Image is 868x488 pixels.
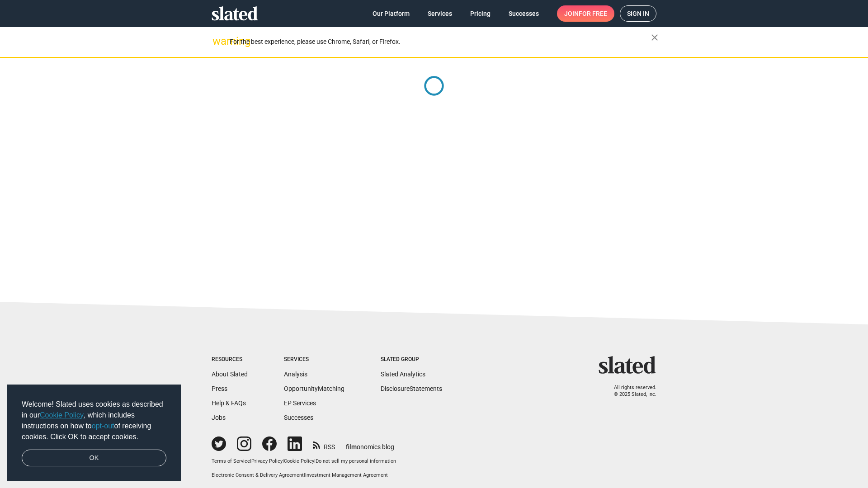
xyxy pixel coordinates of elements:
[212,356,248,363] div: Resources
[251,458,283,464] a: Privacy Policy
[22,450,166,467] a: dismiss cookie message
[620,5,656,22] a: Sign in
[557,5,614,22] a: Joinfor free
[428,5,452,22] span: Services
[346,443,357,450] span: film
[373,5,410,22] span: Our Platform
[316,458,396,465] button: Do not sell my personal information
[212,371,248,378] a: About Slated
[470,5,491,22] span: Pricing
[420,5,459,22] a: Services
[346,436,394,451] a: filmonomics blog
[365,5,417,22] a: Our Platform
[284,385,344,392] a: OpportunityMatching
[212,472,304,478] a: Electronic Consent & Delivery Agreement
[501,5,546,22] a: Successes
[305,472,388,478] a: Investment Management Agreement
[284,371,307,378] a: Analysis
[509,5,539,22] span: Successes
[304,472,305,478] span: |
[381,385,442,392] a: DisclosureStatements
[212,414,226,421] a: Jobs
[314,458,316,464] span: |
[313,437,335,451] a: RSS
[22,399,166,442] span: Welcome! Slated uses cookies as described in our , which includes instructions on how to of recei...
[212,399,246,407] a: Help & FAQs
[212,458,250,464] a: Terms of Service
[381,371,425,378] a: Slated Analytics
[579,5,607,22] span: for free
[283,458,284,464] span: |
[564,5,607,22] span: Join
[212,385,227,392] a: Press
[381,356,442,363] div: Slated Group
[284,399,316,407] a: EP Services
[463,5,498,22] a: Pricing
[284,458,314,464] a: Cookie Policy
[284,414,313,421] a: Successes
[627,6,649,21] span: Sign in
[230,36,651,48] div: For the best experience, please use Chrome, Safari, or Firefox.
[92,422,114,430] a: opt-out
[250,458,251,464] span: |
[284,356,344,363] div: Services
[649,32,660,43] mat-icon: close
[212,36,223,47] mat-icon: warning
[7,385,181,481] div: cookieconsent
[40,411,84,419] a: Cookie Policy
[604,385,656,398] p: All rights reserved. © 2025 Slated, Inc.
